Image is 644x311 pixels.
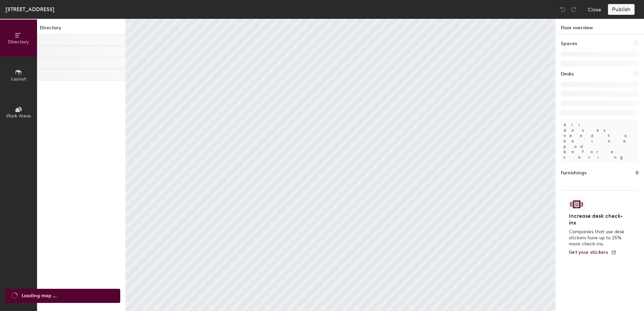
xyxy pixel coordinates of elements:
[561,169,586,177] h1: Furnishings
[8,39,29,45] span: Directory
[559,6,566,13] img: Undo
[126,19,555,311] canvas: Map
[561,40,577,47] h1: Spaces
[636,169,639,177] h1: 0
[570,6,577,13] img: Redo
[569,213,626,226] h4: Increase desk check-ins
[37,24,126,35] h1: Directory
[561,119,639,163] p: All desks need to be in a pod before saving
[555,19,644,35] h1: Floor overview
[569,229,626,247] p: Companies that use desk stickers have up to 25% more check-ins.
[5,5,55,13] div: [STREET_ADDRESS]
[22,292,57,300] span: Loading map ...
[11,76,26,82] span: Layout
[6,113,31,119] span: Work Areas
[569,250,616,255] a: Get your stickers
[561,70,574,78] h1: Desks
[569,249,608,255] span: Get your stickers
[588,4,601,15] button: Close
[569,199,584,210] img: Sticker logo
